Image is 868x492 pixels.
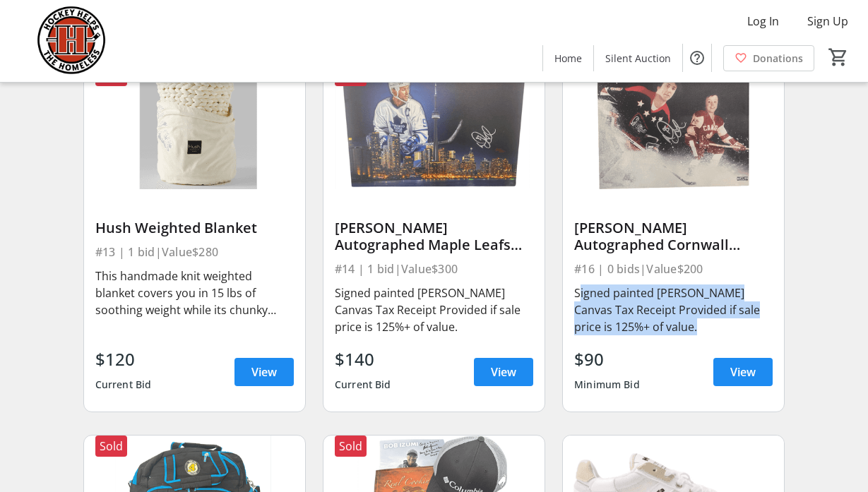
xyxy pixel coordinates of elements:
div: $140 [335,347,391,372]
a: Home [543,45,593,71]
button: Sign Up [796,10,860,32]
div: Signed painted [PERSON_NAME] Canvas Tax Receipt Provided if sale price is 125%+ of value. [335,284,533,335]
span: View [730,364,756,380]
button: Help [683,44,711,72]
div: #14 | 1 bid | Value $300 [335,259,533,279]
span: View [251,364,277,380]
div: Hush Weighted Blanket [95,220,294,236]
span: View [491,364,516,380]
img: Doug Gilmour Autographed Cornwall Royals Canvas [563,65,784,189]
span: Log In [747,13,779,30]
div: Signed painted [PERSON_NAME] Canvas Tax Receipt Provided if sale price is 125%+ of value. [574,284,773,335]
div: Minimum Bid [574,372,640,397]
img: Doug Gilmour Autographed Maple Leafs Canvas [323,65,545,189]
span: Home [554,51,582,66]
div: #16 | 0 bids | Value $200 [574,259,773,279]
a: View [474,358,533,386]
div: $90 [574,347,640,372]
div: Current Bid [335,372,391,397]
a: Silent Auction [594,45,682,71]
button: Cart [826,44,851,70]
span: Sign Up [807,13,848,30]
div: This handmade knit weighted blanket covers you in 15 lbs of soothing weight while its chunky brai... [95,268,294,318]
div: $120 [95,347,152,372]
div: Sold [95,436,127,457]
img: Hockey Helps the Homeless's Logo [8,6,134,76]
span: Donations [753,51,803,66]
span: Silent Auction [605,51,671,66]
a: Donations [723,45,814,71]
div: Current Bid [95,372,152,397]
a: View [713,358,773,386]
div: [PERSON_NAME] Autographed Cornwall Royals Canvas [574,220,773,253]
a: View [234,358,294,386]
div: [PERSON_NAME] Autographed Maple Leafs Canvas [335,220,533,253]
img: Hush Weighted Blanket [84,65,305,189]
div: #13 | 1 bid | Value $280 [95,242,294,262]
div: Sold [335,436,367,457]
button: Log In [736,10,790,32]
